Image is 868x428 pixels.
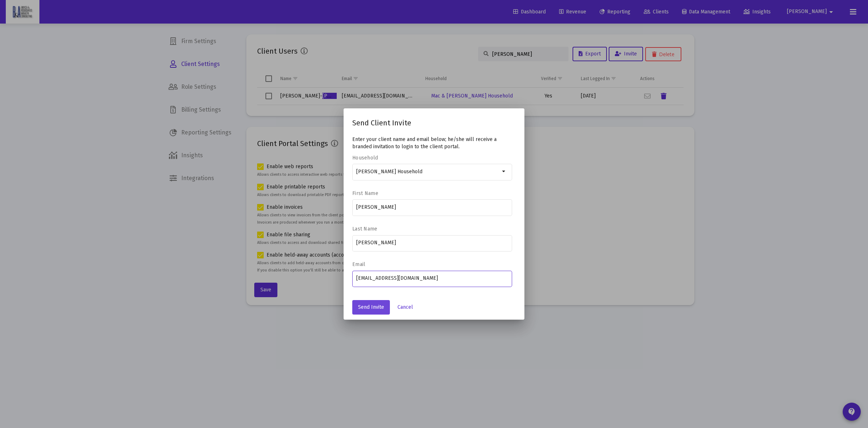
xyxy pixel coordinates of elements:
label: Household [352,155,509,161]
span: Cancel [397,304,413,310]
p: Enter your client name and email below; he/she will receive a branded invitation to login to the ... [352,136,516,150]
mat-icon: arrow_drop_down [500,167,509,176]
span: Send Invite [358,304,384,310]
label: Last Name [352,226,509,232]
label: Email [352,261,509,267]
div: Send Client Invite [352,117,516,129]
button: Cancel [392,300,419,315]
button: Send Invite [352,300,390,315]
input: Select a Household [356,169,500,175]
label: First Name [352,190,509,196]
